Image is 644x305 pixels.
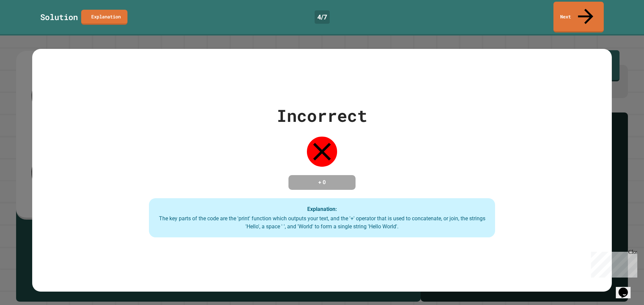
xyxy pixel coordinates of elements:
[156,215,488,231] div: The key parts of the code are the 'print' function which outputs your text, and the '+' operator ...
[40,11,78,23] div: Solution
[588,249,637,278] iframe: chat widget
[553,2,604,32] a: Next
[315,10,330,24] div: 4 / 7
[81,10,127,25] a: Explanation
[3,3,46,43] div: Chat with us now!Close
[616,278,637,298] iframe: chat widget
[307,206,337,212] strong: Explanation:
[277,103,367,128] div: Incorrect
[295,178,349,186] h4: + 0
